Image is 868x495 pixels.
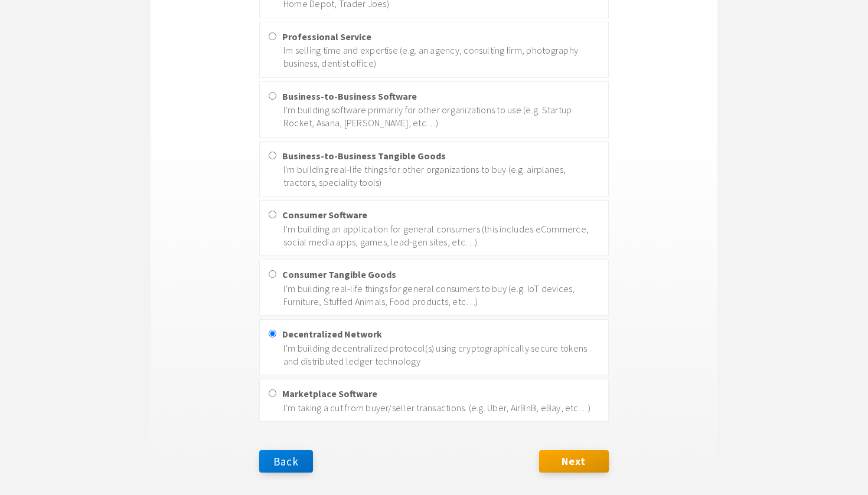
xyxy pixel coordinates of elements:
input: Decentralized NetworkI’m building decentralized protocol(s) using cryptographically secure tokens... [269,330,276,337]
strong: Consumer Software [282,209,367,221]
strong: Professional Service [282,31,371,42]
p: I’m building an application for general consumers (this includes eCommerce, social media apps, ga... [283,222,599,249]
input: Marketplace SoftwareI’m taking a cut from buyer/seller transactions. (e.g. Uber, AirBnB, eBay, etc…) [269,389,276,397]
input: Consumer SoftwareI’m building an application for general consumers (this includes eCommerce, soci... [269,211,276,218]
strong: Consumer Tangible Goods [282,268,396,280]
p: I’m taking a cut from buyer/seller transactions. (e.g. Uber, AirBnB, eBay, etc…) [283,401,599,414]
p: I’m building decentralized protocol(s) using cryptographically secure tokens and distributed ledg... [283,342,599,368]
input: Consumer Tangible GoodsI’m building real-life things for general consumers to buy (e.g. IoT devic... [269,270,276,278]
input: Business-to-Business Tangible GoodsI'm building real-life things for other organizations to buy (... [269,152,276,159]
p: I’m building software primarily for other organizations to use (e.g. Startup Rocket, Asana, [PERS... [283,103,599,130]
input: Professional ServiceIm selling time and expertise (e.g. an agency, consulting firm, photography b... [269,32,276,40]
button: Next [539,450,609,473]
button: Back [259,450,313,473]
input: Business-to-Business SoftwareI’m building software primarily for other organizations to use (e.g.... [269,92,276,100]
strong: Business-to-Business Software [282,90,417,102]
strong: Business-to-Business Tangible Goods [282,150,446,162]
p: I'm building real-life things for other organizations to buy (e.g. airplanes, tractors, specialit... [283,163,599,189]
strong: Decentralized Network [282,328,382,340]
strong: Marketplace Software [282,388,377,399]
p: Im selling time and expertise (e.g. an agency, consulting firm, photography business, dentist off... [283,44,599,70]
p: I’m building real-life things for general consumers to buy (e.g. IoT devices, Furniture, Stuffed ... [283,282,599,309]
